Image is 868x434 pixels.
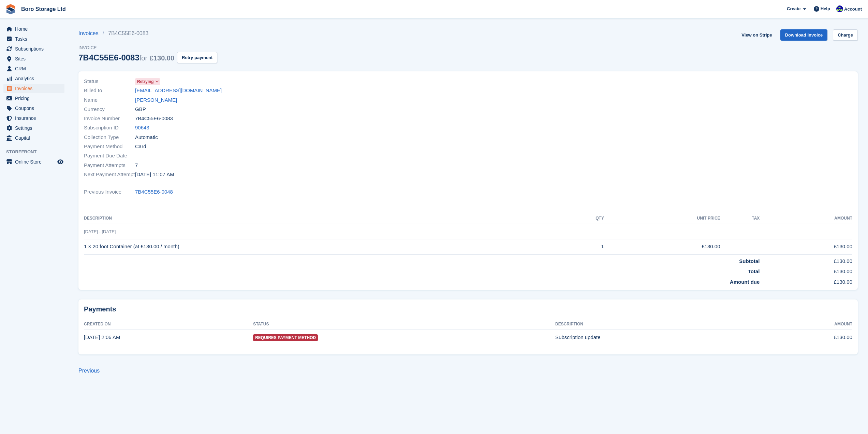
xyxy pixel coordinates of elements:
[760,239,852,254] td: £130.00
[78,368,100,374] a: Previous
[84,152,135,160] span: Payment Due Date
[139,54,147,62] span: for
[84,239,562,254] td: 1 × 20 foot Container (at £130.00 / month)
[135,143,146,151] span: Card
[84,78,135,85] span: Status
[3,157,64,167] a: menu
[84,115,135,123] span: Invoice Number
[78,53,174,62] div: 7B4C55E6-0083
[604,239,720,254] td: £130.00
[84,229,116,234] span: [DATE] - [DATE]
[135,162,138,169] span: 7
[78,29,217,38] nav: breadcrumbs
[748,268,760,274] strong: Total
[3,113,64,123] a: menu
[84,124,135,132] span: Subscription ID
[3,54,64,64] a: menu
[84,171,135,179] span: Next Payment Attempt
[5,4,16,14] img: stora-icon-8386f47178a22dfd0bd8f6a31ec36ba5ce8667c1dd55bd0f319d3a0aa187defe.svg
[3,84,64,93] a: menu
[84,305,852,313] h2: Payments
[18,3,69,15] a: Boro Storage Ltd
[177,52,217,63] button: Retry payment
[6,149,68,155] span: Storefront
[766,319,852,330] th: Amount
[135,188,173,196] a: 7B4C55E6-0048
[84,106,135,113] span: Currency
[821,5,830,12] span: Help
[15,84,56,93] span: Invoices
[760,276,852,286] td: £130.00
[135,115,173,123] span: 7B4C55E6-0083
[844,6,862,13] span: Account
[15,103,56,113] span: Coupons
[135,87,222,95] a: [EMAIL_ADDRESS][DOMAIN_NAME]
[739,29,775,41] a: View on Stripe
[15,94,56,103] span: Pricing
[3,64,64,73] a: menu
[84,143,135,151] span: Payment Method
[555,330,766,345] td: Subscription update
[56,158,64,166] a: Preview store
[739,258,760,264] strong: Subtotal
[730,279,760,285] strong: Amount due
[836,5,843,12] img: Tobie Hillier
[562,213,604,224] th: QTY
[15,34,56,44] span: Tasks
[604,213,720,224] th: Unit Price
[720,213,760,224] th: Tax
[253,319,555,330] th: Status
[15,64,56,73] span: CRM
[84,134,135,141] span: Collection Type
[135,171,174,179] time: 2025-08-25 10:07:15 UTC
[833,29,858,41] a: Charge
[78,29,103,38] a: Invoices
[555,319,766,330] th: Description
[15,74,56,83] span: Analytics
[3,34,64,44] a: menu
[135,134,158,141] span: Automatic
[15,44,56,54] span: Subscriptions
[766,330,852,345] td: £130.00
[787,5,800,12] span: Create
[760,213,852,224] th: Amount
[562,239,604,254] td: 1
[78,44,217,51] span: Invoice
[84,87,135,95] span: Billed to
[780,29,828,41] a: Download Invoice
[15,113,56,123] span: Insurance
[84,162,135,169] span: Payment Attempts
[3,133,64,143] a: menu
[3,94,64,103] a: menu
[15,123,56,133] span: Settings
[137,79,154,85] span: Retrying
[84,188,135,196] span: Previous Invoice
[15,24,56,34] span: Home
[84,213,562,224] th: Description
[3,44,64,54] a: menu
[135,106,146,113] span: GBP
[3,103,64,113] a: menu
[3,123,64,133] a: menu
[84,334,120,340] time: 2025-08-14 01:06:59 UTC
[135,96,177,104] a: [PERSON_NAME]
[84,96,135,104] span: Name
[3,74,64,83] a: menu
[760,254,852,265] td: £130.00
[135,124,149,132] a: 90643
[15,133,56,143] span: Capital
[253,334,318,341] span: Requires Payment Method
[760,265,852,276] td: £130.00
[15,54,56,64] span: Sites
[135,78,160,85] a: Retrying
[15,157,56,167] span: Online Store
[150,54,174,62] span: £130.00
[84,319,253,330] th: Created On
[3,24,64,34] a: menu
